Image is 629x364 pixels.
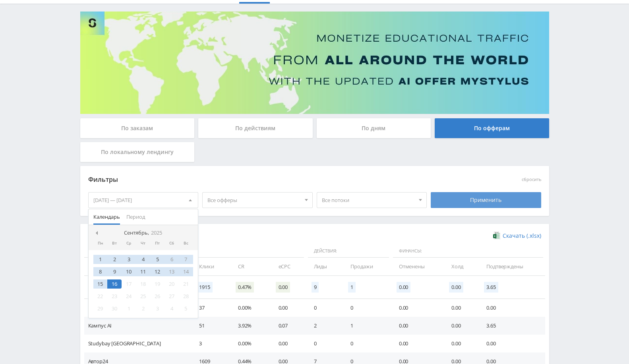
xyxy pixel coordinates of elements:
button: Календарь [90,209,123,225]
td: 0.00 [443,317,478,335]
td: 0.00 [270,299,306,317]
img: Banner [80,12,549,114]
div: [DATE] — [DATE] [89,193,198,208]
td: 0.00% [230,335,271,352]
span: 0.47% [236,282,254,293]
div: Чт [136,241,150,246]
td: 0.00% [230,299,271,317]
td: 0.00 [391,317,444,335]
div: 15 [93,279,108,289]
td: 0 [306,335,343,352]
td: 0 [306,299,343,317]
div: 5 [179,304,193,313]
td: Отменены [391,258,444,275]
div: 10 [122,267,136,276]
div: 29 [93,304,108,313]
td: 3 [191,335,230,352]
span: 1 [348,282,356,293]
div: 19 [150,279,165,289]
td: 0.00 [391,335,444,352]
div: 2 [136,304,150,313]
td: 0.00 [270,335,306,352]
div: 1 [93,255,108,264]
td: Клики [191,258,230,275]
div: 9 [107,267,122,276]
div: 18 [136,279,150,289]
div: По заказам [80,118,195,138]
td: Дата [84,258,192,275]
td: Studybay [GEOGRAPHIC_DATA] [84,335,192,352]
a: Скачать (.xlsx) [493,232,541,240]
div: 23 [107,292,122,301]
div: 4 [165,304,179,313]
div: 30 [107,304,122,313]
span: Финансы: [393,245,543,258]
img: xlsx [493,231,500,239]
div: 3 [150,304,165,313]
span: Календарь [93,209,120,225]
div: 17 [122,279,136,289]
div: 7 [179,255,193,264]
div: 21 [179,279,193,289]
div: 11 [136,267,150,276]
span: Все офферы [207,193,300,208]
td: CR [230,258,271,275]
td: 0.00 [478,299,545,317]
td: 0 [343,335,391,352]
div: Применить [431,192,541,208]
td: 0.00 [478,335,545,352]
div: 27 [165,292,179,301]
td: 51 [191,317,230,335]
span: Действия: [308,245,389,258]
div: 13 [165,267,179,276]
td: 0.00 [443,299,478,317]
span: 1915 [197,282,212,293]
div: По локальному лендингу [80,142,195,162]
td: 0.00 [443,335,478,352]
div: 14 [179,267,193,276]
td: 0.07 [270,317,306,335]
span: 0.00 [397,282,410,293]
div: 28 [179,292,193,301]
td: eCPC [270,258,306,275]
td: 3.65 [478,317,545,335]
div: 3 [122,255,136,264]
div: 26 [150,292,165,301]
span: Все потоки [322,193,415,208]
td: Подтверждены [478,258,545,275]
div: 24 [122,292,136,301]
div: По дням [317,118,431,138]
td: 1 [343,317,391,335]
div: Сб [165,241,179,246]
div: Пн [93,241,108,246]
div: 6 [165,255,179,264]
span: 9 [312,282,319,293]
td: Кампус AI [84,317,192,335]
div: 25 [136,292,150,301]
div: Ср [122,241,136,246]
div: Фильтры [88,174,427,186]
div: 20 [165,279,179,289]
span: 3.65 [484,282,498,293]
td: 3.92% [230,317,271,335]
div: Пт [150,241,165,246]
span: 0.00 [276,282,290,293]
td: Итого: [84,276,192,299]
span: Период [126,209,145,225]
td: 0 [343,299,391,317]
div: 2 [107,255,122,264]
td: MyStylus [84,299,192,317]
td: Холд [443,258,478,275]
td: 2 [306,317,343,335]
td: 0.00 [391,299,444,317]
td: Лиды [306,258,343,275]
span: 0.00 [449,282,463,293]
div: Сентябрь, [121,230,165,236]
button: Период [123,209,148,225]
div: 16 [107,279,122,289]
div: 4 [136,255,150,264]
td: Продажи [343,258,391,275]
div: По действиям [198,118,313,138]
i: 2025 [151,230,162,236]
span: Скачать (.xlsx) [503,233,541,239]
